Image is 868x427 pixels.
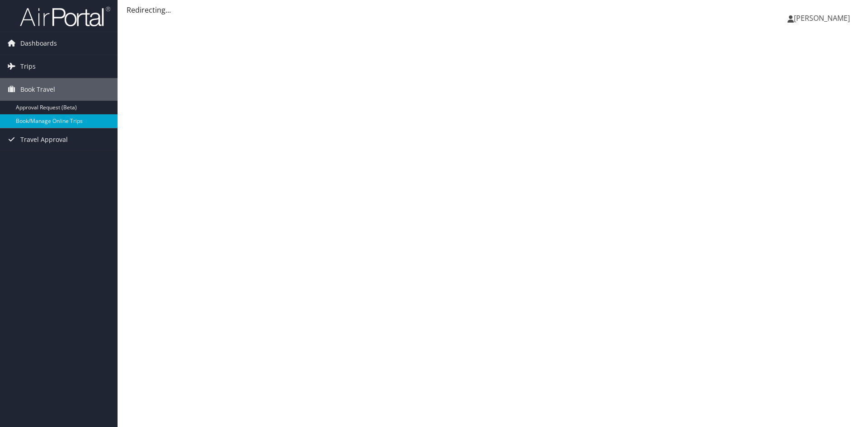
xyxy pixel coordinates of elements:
[20,32,57,55] span: Dashboards
[794,13,850,23] span: [PERSON_NAME]
[788,5,859,32] a: [PERSON_NAME]
[20,6,110,27] img: airportal-logo.png
[20,128,68,151] span: Travel Approval
[127,5,859,15] div: Redirecting...
[20,78,55,101] span: Book Travel
[20,55,36,78] span: Trips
